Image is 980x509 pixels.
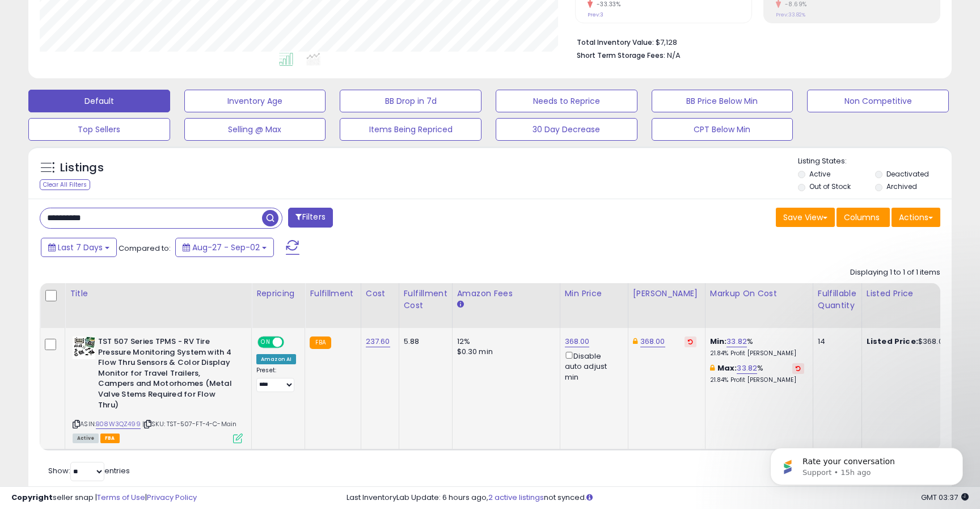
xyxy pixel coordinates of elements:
[457,347,551,357] div: $0.30 min
[710,336,804,357] div: %
[867,336,961,347] div: $368.00
[340,118,481,141] button: Items Being Repriced
[310,336,331,349] small: FBA
[11,492,53,503] strong: Copyright
[867,336,918,347] b: Listed Price:
[256,354,296,364] div: Amazon AI
[58,242,103,253] span: Last 7 Days
[60,160,104,176] h5: Listings
[737,363,757,374] a: 33.82
[717,363,737,373] b: Max:
[726,336,747,347] a: 33.82
[577,51,665,60] b: Short Term Storage Fees:
[837,208,890,227] button: Columns
[48,465,130,476] span: Show: entries
[710,363,804,384] div: %
[41,238,117,257] button: Last 7 Days
[97,492,145,503] a: Terms of Use
[807,90,949,112] button: Non Competitive
[96,419,141,429] a: B08W3QZ499
[577,37,654,47] b: Total Inventory Value:
[710,350,804,357] p: 21.84% Profit [PERSON_NAME]
[98,336,236,413] b: TST 507 Series TPMS - RV Tire Pressure Monitoring System with 4 Flow Thru Sensors & Color Display...
[73,434,99,443] span: All listings currently available for purchase on Amazon
[640,336,665,347] a: 368.00
[565,288,623,300] div: Min Price
[886,182,917,191] label: Archived
[710,376,804,384] p: 21.84% Profit [PERSON_NAME]
[705,283,813,328] th: The percentage added to the cost of goods (COGS) that forms the calculator for Min & Max prices.
[577,35,932,48] li: $7,128
[11,493,197,503] div: seller snap | |
[184,90,326,112] button: Inventory Age
[366,288,394,300] div: Cost
[404,288,447,312] div: Fulfillment Cost
[282,338,301,347] span: OFF
[184,118,326,141] button: Selling @ Max
[776,208,835,227] button: Save View
[710,336,727,347] b: Min:
[496,90,637,112] button: Needs to Reprice
[404,336,443,347] div: 5.88
[256,288,300,300] div: Repricing
[753,424,980,503] iframe: Intercom notifications message
[488,492,544,503] a: 2 active listings
[457,288,555,300] div: Amazon Fees
[809,182,851,191] label: Out of Stock
[73,336,95,359] img: 5118I8smyWL._SL40_.jpg
[256,367,296,392] div: Preset:
[565,350,619,382] div: Disable auto adjust min
[886,169,929,179] label: Deactivated
[288,208,332,228] button: Filters
[259,338,273,347] span: ON
[340,90,481,112] button: BB Drop in 7d
[710,288,808,300] div: Markup on Cost
[70,288,247,300] div: Title
[366,336,390,347] a: 237.60
[809,169,830,179] label: Active
[844,212,880,223] span: Columns
[457,300,464,310] small: Amazon Fees.
[565,336,590,347] a: 368.00
[175,238,274,257] button: Aug-27 - Sep-02
[73,336,243,442] div: ASIN:
[588,11,603,18] small: Prev: 3
[142,419,236,428] span: | SKU: TST-507-FT-4-C-Main
[818,336,853,347] div: 14
[776,11,805,18] small: Prev: 33.82%
[28,90,170,112] button: Default
[496,118,637,141] button: 30 Day Decrease
[119,243,171,254] span: Compared to:
[457,336,551,347] div: 12%
[818,288,857,312] div: Fulfillable Quantity
[652,90,793,112] button: BB Price Below Min
[100,434,120,443] span: FBA
[347,493,969,503] div: Last InventoryLab Update: 6 hours ago, not synced.
[147,492,197,503] a: Privacy Policy
[310,288,356,300] div: Fulfillment
[667,50,681,61] span: N/A
[798,156,951,167] p: Listing States:
[652,118,793,141] button: CPT Below Min
[28,118,170,141] button: Top Sellers
[867,288,965,300] div: Listed Price
[40,179,90,190] div: Clear All Filters
[633,288,700,300] div: [PERSON_NAME]
[850,267,940,278] div: Displaying 1 to 1 of 1 items
[892,208,940,227] button: Actions
[192,242,260,253] span: Aug-27 - Sep-02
